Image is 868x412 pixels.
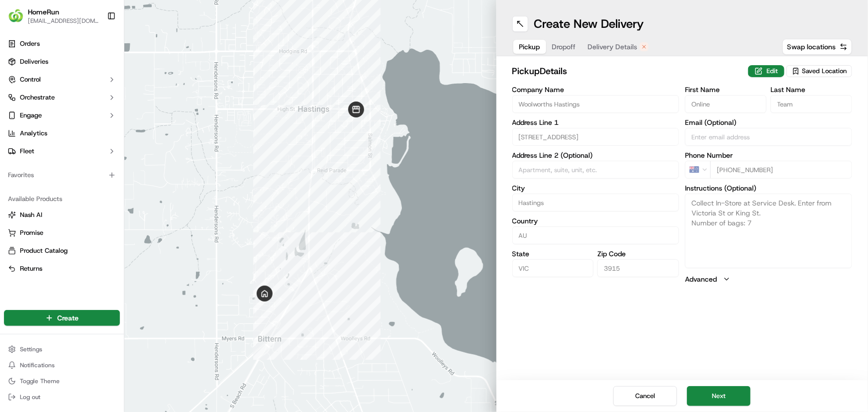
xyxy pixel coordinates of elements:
label: Email (Optional) [685,119,852,126]
span: Dropoff [552,42,576,52]
button: Notifications [4,358,120,372]
label: Country [512,217,679,224]
textarea: Collect In-Store at Service Desk. Enter from Victoria St or King St. Number of bags: 7 [685,194,852,268]
input: Enter address [512,128,679,146]
span: Promise [20,228,43,237]
label: Company Name [512,86,679,93]
input: Enter country [512,226,679,244]
span: Deliveries [20,57,48,66]
img: HomeRun [8,8,24,24]
span: Pickup [519,42,540,52]
a: Analytics [4,125,120,141]
span: Pylon [99,169,120,176]
button: Log out [4,390,120,404]
input: Enter company name [512,95,679,113]
a: 📗Knowledge Base [6,140,80,158]
span: Product Catalog [20,246,68,255]
input: Enter city [512,194,679,211]
span: Delivery Details [588,42,638,52]
label: Advanced [685,274,717,284]
input: Enter last name [771,95,852,113]
span: Engage [20,111,42,120]
input: Enter zip code [597,259,679,277]
button: Cancel [613,386,677,406]
button: Settings [4,342,120,356]
span: Log out [20,393,40,401]
span: Settings [20,345,42,353]
button: HomeRun [28,7,59,17]
div: Available Products [4,191,120,207]
span: Orchestrate [20,93,55,102]
button: Saved Location [786,64,852,78]
button: Promise [4,225,120,241]
a: Deliveries [4,54,120,70]
button: Fleet [4,143,120,159]
p: Welcome 👋 [10,40,181,56]
span: Orders [20,39,40,48]
button: Start new chat [169,98,181,110]
span: Fleet [20,147,34,156]
button: Nash AI [4,207,120,223]
h2: pickup Details [512,64,743,78]
img: 1736555255976-a54dd68f-1ca7-489b-9aae-adbdc363a1c4 [10,95,28,113]
input: Enter first name [685,95,767,113]
label: Last Name [771,86,852,93]
span: Analytics [20,129,47,138]
img: Nash [10,10,30,30]
span: Toggle Theme [20,377,60,385]
label: First Name [685,86,767,93]
a: Orders [4,36,120,52]
a: Powered byPylon [70,168,120,176]
label: Zip Code [597,250,679,257]
button: Orchestrate [4,90,120,105]
button: Create [4,310,120,326]
button: Product Catalog [4,243,120,259]
span: Nash AI [20,210,42,219]
button: HomeRunHomeRun[EMAIL_ADDRESS][DOMAIN_NAME] [4,4,103,28]
button: Control [4,72,120,88]
input: Enter email address [685,128,852,146]
a: Product Catalog [8,246,116,255]
button: [EMAIL_ADDRESS][DOMAIN_NAME] [28,17,99,25]
div: 📗 [10,145,18,153]
div: Start new chat [34,95,163,105]
label: Address Line 1 [512,119,679,126]
div: Favorites [4,167,120,183]
button: Advanced [685,274,852,284]
label: Address Line 2 (Optional) [512,152,679,159]
a: Promise [8,228,116,237]
label: Instructions (Optional) [685,185,852,192]
input: Got a question? Start typing here... [26,64,179,75]
span: Create [57,313,79,323]
div: We're available if you need us! [34,105,126,113]
button: Next [687,386,751,406]
button: Toggle Theme [4,374,120,388]
span: Knowledge Base [20,144,76,154]
label: City [512,185,679,192]
h1: Create New Delivery [534,16,644,32]
button: Edit [748,65,784,77]
label: State [512,250,594,257]
button: Returns [4,261,120,277]
button: Engage [4,107,120,123]
button: Swap locations [782,39,852,55]
input: Enter phone number [710,161,852,179]
div: 💻 [84,145,92,153]
a: Returns [8,264,116,273]
label: Phone Number [685,152,852,159]
input: Apartment, suite, unit, etc. [512,161,679,179]
span: Notifications [20,361,55,369]
span: Swap locations [787,42,836,52]
span: API Documentation [94,144,160,154]
span: Returns [20,264,42,273]
span: Control [20,75,41,84]
a: Nash AI [8,210,116,219]
span: Saved Location [802,67,847,76]
a: 💻API Documentation [80,140,164,158]
input: Enter state [512,259,594,277]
